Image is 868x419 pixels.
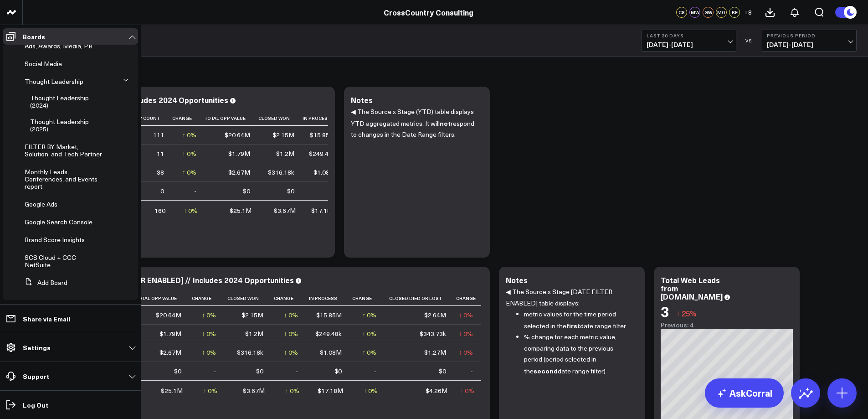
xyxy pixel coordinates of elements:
[459,348,473,357] div: ↑ 0%
[682,308,697,318] span: 25%
[661,275,723,301] div: Total Web Leads from [DOMAIN_NAME]
[459,329,473,338] div: ↑ 0%
[153,130,164,140] div: 111
[729,7,740,18] div: RE
[705,378,784,408] a: AskCorral
[3,397,138,413] a: Log Out
[25,217,92,226] span: Google Search Console
[25,143,103,158] a: FILTER BY Market, Solution, and Tech Partner
[284,329,298,338] div: ↑ 0%
[23,33,45,40] p: Boards
[364,386,378,395] div: ↑ 0%
[25,236,85,243] a: Brand Score Insights
[334,367,342,376] div: $0
[25,218,92,226] a: Google Search Console
[25,200,57,208] span: Google Ads
[676,307,680,319] span: ↓
[25,41,92,50] span: Ads, Awards, Media, PR
[132,291,190,306] th: Total Opp Value
[203,386,217,395] div: ↑ 0%
[194,186,196,196] div: -
[224,291,272,306] th: Closed Won
[205,111,258,126] th: Total Opp Value
[161,386,183,395] div: $25.1M
[276,149,294,158] div: $1.2M
[285,386,299,395] div: ↑ 0%
[534,366,558,375] b: second
[241,310,263,320] div: $2.15M
[190,291,224,306] th: Change
[287,186,294,196] div: $0
[744,9,752,16] span: + 8
[182,168,196,177] div: ↑ 0%
[174,367,181,376] div: $0
[25,59,62,68] span: Social Media
[471,367,473,376] div: -
[762,30,857,52] button: Previous Period[DATE]-[DATE]
[23,315,70,322] p: Share via Email
[767,41,852,48] span: [DATE] - [DATE]
[440,119,451,128] b: not
[23,344,51,351] p: Settings
[23,372,49,380] p: Support
[21,274,67,291] button: Add Board
[256,367,263,376] div: $0
[25,77,83,86] span: Thought Leadership
[420,329,446,338] div: $343.73k
[351,95,373,105] div: Notes
[309,149,335,158] div: $249.48k
[566,321,580,330] b: first
[506,286,631,309] p: ◀ The Source x Stage [DATE FILTER ENABLED] table displays:
[159,348,181,357] div: $2.67M
[25,235,85,244] span: Brand Score Insights
[661,303,669,319] div: 3
[25,253,76,269] span: SCS Cloud + CCC NetSuite
[245,329,263,338] div: $1.2M
[132,111,172,126] th: Opp Count
[157,168,164,177] div: 38
[767,33,852,38] b: Previous Period
[424,310,446,320] div: $2.64M
[741,38,757,43] div: VS
[30,94,99,109] a: Thought Leadership (2024)
[385,291,454,306] th: Closed Died Or Lost
[25,142,102,158] span: FILTER BY Market, Solution, and Tech Partner
[460,386,474,395] div: ↑ 0%
[202,348,216,357] div: ↑ 0%
[351,106,483,248] div: ◀ The Source x Stage (YTD) table displays YTD aggregated metrics. It will respond to changes in t...
[23,401,48,409] p: Log Out
[454,291,481,306] th: Change
[268,168,294,177] div: $316.18k
[228,168,250,177] div: $2.67M
[182,149,196,158] div: ↑ 0%
[320,348,342,357] div: $1.08M
[439,367,446,376] div: $0
[243,186,250,196] div: $0
[306,291,350,306] th: In Process
[258,111,303,126] th: Closed Won
[310,130,335,140] div: $15.85M
[524,331,631,377] li: % change for each metric value, comparing data to the previous period (period selected in the dat...
[316,310,342,320] div: $15.85M
[384,7,473,17] a: CrossCountry Consulting
[25,167,98,191] span: Monthly Leads, Conferences, and Events report
[25,78,83,85] a: Thought Leadership
[228,149,250,158] div: $1.79M
[25,201,57,208] a: Google Ads
[742,7,753,18] button: +8
[459,310,473,320] div: ↑ 0%
[362,329,376,338] div: ↑ 0%
[272,291,306,306] th: Change
[202,310,216,320] div: ↑ 0%
[157,149,164,158] div: 11
[160,186,164,196] div: 0
[182,130,196,140] div: ↑ 0%
[315,329,342,338] div: $249.48k
[716,7,727,18] div: MO
[243,386,265,395] div: $3.67M
[25,254,98,269] a: SCS Cloud + CCC NetSuite
[237,348,263,357] div: $316.18k
[524,309,631,331] li: metric values for the time period selected in the date range filter
[284,348,298,357] div: ↑ 0%
[230,206,252,215] div: $25.1M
